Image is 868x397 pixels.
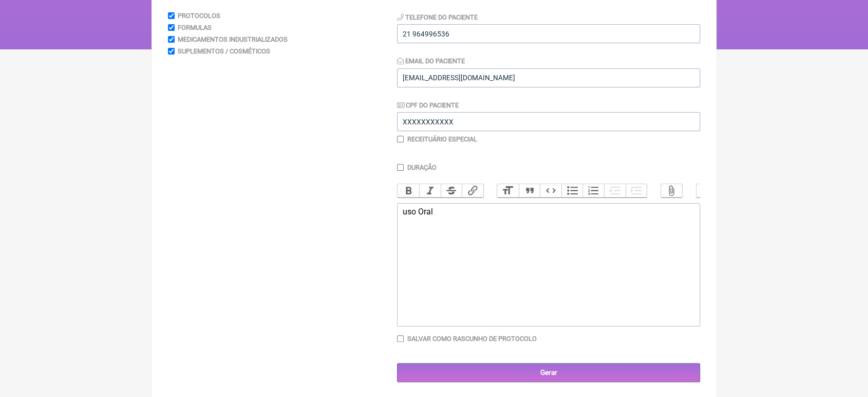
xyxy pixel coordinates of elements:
button: Bullets [561,184,583,197]
div: uso Oral [403,207,694,226]
button: Quote [519,184,540,197]
button: Italic [419,184,441,197]
label: Email do Paciente [397,57,465,65]
label: Receituário Especial [407,135,477,143]
label: Medicamentos Industrializados [178,35,288,43]
button: Numbers [582,184,604,197]
button: Link [462,184,483,197]
button: Strikethrough [441,184,462,197]
button: Attach Files [661,184,683,197]
label: Protocolos [178,12,220,20]
button: Increase Level [626,184,647,197]
button: Decrease Level [604,184,626,197]
label: Suplementos / Cosméticos [178,47,270,55]
label: Formulas [178,24,212,31]
label: Telefone do Paciente [397,13,478,21]
label: CPF do Paciente [397,101,459,109]
input: Gerar [397,363,700,382]
button: Undo [696,184,718,197]
button: Heading [497,184,519,197]
button: Bold [398,184,419,197]
label: Salvar como rascunho de Protocolo [407,335,537,342]
label: Duração [407,164,437,171]
button: Code [540,184,561,197]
